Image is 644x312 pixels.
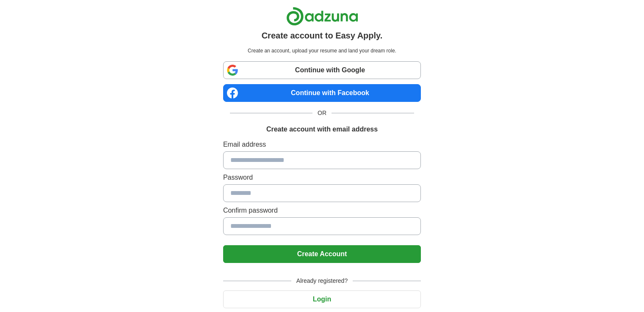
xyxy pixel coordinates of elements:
[223,205,421,216] label: Confirm password
[223,172,421,183] label: Password
[223,245,421,263] button: Create Account
[286,7,358,26] img: Adzuna logo
[262,29,383,42] h1: Create account to Easy Apply.
[223,140,421,150] label: Email address
[225,47,419,55] p: Create an account, upload your resume and land your dream role.
[223,61,421,79] a: Continue with Google
[223,290,421,308] button: Login
[223,296,421,303] a: Login
[291,276,353,285] span: Already registered?
[266,124,378,134] h1: Create account with email address
[223,84,421,102] a: Continue with Facebook
[312,109,332,118] span: OR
